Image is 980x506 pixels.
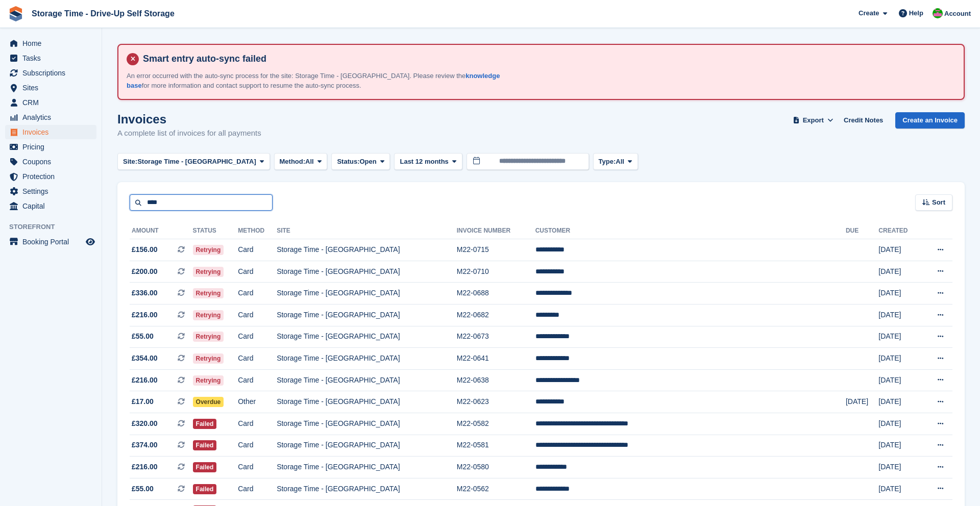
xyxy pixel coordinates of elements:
td: M22-0710 [457,261,535,283]
span: Tasks [22,51,84,65]
a: menu [5,199,96,213]
td: Card [238,478,277,500]
span: Home [22,36,84,50]
td: [DATE] [878,304,921,326]
span: Sites [22,81,84,95]
span: CRM [22,95,84,110]
td: [DATE] [878,478,921,500]
span: Invoices [22,125,84,139]
h1: Invoices [117,112,261,126]
td: [DATE] [878,326,921,348]
td: Card [238,435,277,457]
span: Type: [599,157,616,167]
td: Storage Time - [GEOGRAPHIC_DATA] [277,413,457,435]
span: Coupons [22,155,84,169]
span: Help [909,8,923,18]
p: An error occurred with the auto-sync process for the site: Storage Time - [GEOGRAPHIC_DATA]. Plea... [127,71,509,91]
a: Storage Time - Drive-Up Self Storage [28,5,179,22]
span: Retrying [193,332,224,342]
td: [DATE] [878,239,921,261]
a: menu [5,184,96,198]
td: [DATE] [878,283,921,305]
a: menu [5,95,96,110]
span: Retrying [193,310,224,320]
a: menu [5,66,96,80]
td: Other [238,391,277,413]
span: Storage Time - [GEOGRAPHIC_DATA] [137,157,256,167]
span: £354.00 [132,353,158,364]
td: [DATE] [878,435,921,457]
td: Storage Time - [GEOGRAPHIC_DATA] [277,304,457,326]
td: Storage Time - [GEOGRAPHIC_DATA] [277,326,457,348]
td: M22-0673 [457,326,535,348]
td: Card [238,348,277,370]
span: Sort [932,197,945,208]
span: Last 12 months [400,157,448,167]
span: Create [859,8,879,18]
span: Settings [22,184,84,198]
td: M22-0638 [457,369,535,391]
button: Type: All [593,153,638,170]
td: M22-0682 [457,304,535,326]
span: Overdue [193,397,224,407]
a: menu [5,81,96,95]
td: Card [238,369,277,391]
td: M22-0623 [457,391,535,413]
td: M22-0688 [457,283,535,305]
span: Analytics [22,110,84,124]
span: Site: [123,157,137,167]
a: menu [5,110,96,124]
span: Open [359,157,376,167]
td: Storage Time - [GEOGRAPHIC_DATA] [277,478,457,500]
span: £200.00 [132,266,158,277]
span: £374.00 [132,440,158,450]
span: £216.00 [132,462,158,472]
th: Customer [535,223,846,239]
h4: Smart entry auto-sync failed [139,53,955,65]
td: Card [238,239,277,261]
td: Storage Time - [GEOGRAPHIC_DATA] [277,369,457,391]
span: All [305,157,314,167]
a: menu [5,155,96,169]
span: Pricing [22,140,84,154]
td: Storage Time - [GEOGRAPHIC_DATA] [277,239,457,261]
span: Retrying [193,288,224,298]
td: Storage Time - [GEOGRAPHIC_DATA] [277,391,457,413]
td: M22-0582 [457,413,535,435]
a: menu [5,169,96,184]
th: Amount [130,223,193,239]
span: £156.00 [132,244,158,255]
button: Last 12 months [394,153,462,170]
td: M22-0641 [457,348,535,370]
button: Status: Open [331,153,390,170]
a: Create an Invoice [895,112,965,129]
span: Protection [22,169,84,184]
span: £320.00 [132,418,158,429]
td: [DATE] [846,391,878,413]
td: Storage Time - [GEOGRAPHIC_DATA] [277,435,457,457]
span: Failed [193,440,217,450]
span: £216.00 [132,375,158,386]
button: Export [791,112,836,129]
span: Status: [337,157,359,167]
img: Saeed [933,8,943,18]
span: Failed [193,484,217,494]
span: Failed [193,462,217,472]
td: Card [238,261,277,283]
td: Card [238,326,277,348]
span: £216.00 [132,310,158,320]
td: Storage Time - [GEOGRAPHIC_DATA] [277,348,457,370]
span: £55.00 [132,331,154,342]
th: Due [846,223,878,239]
p: A complete list of invoices for all payments [117,128,261,139]
a: Preview store [84,236,96,248]
td: [DATE] [878,369,921,391]
span: £55.00 [132,484,154,494]
td: Card [238,457,277,478]
a: Credit Notes [840,112,887,129]
span: All [616,157,624,167]
td: [DATE] [878,261,921,283]
span: Capital [22,199,84,213]
span: Retrying [193,353,224,364]
span: Subscriptions [22,66,84,80]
